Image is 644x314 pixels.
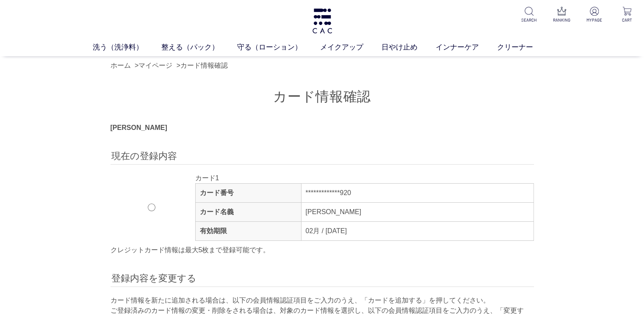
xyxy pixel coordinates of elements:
[381,42,436,53] a: 日やけ止め
[301,221,533,240] td: 02月 / [DATE]
[436,42,497,53] a: インナーケア
[135,61,174,71] li: >
[320,42,381,53] a: メイクアップ
[111,245,534,255] p: クレジットカード情報は最大5枚まで登録可能です。
[519,17,539,23] p: SEARCH
[551,17,572,23] p: RANKING
[161,42,237,53] a: 整える（パック）
[195,202,301,221] th: カード名義
[519,7,539,23] a: SEARCH
[111,62,131,69] a: ホーム
[111,88,534,106] h1: カード情報確認
[111,150,534,165] h2: 現在の登録内容
[180,62,228,69] a: カード情報確認
[301,202,533,221] td: [PERSON_NAME]
[311,8,333,33] img: logo
[195,221,301,240] th: 有効期限
[177,61,230,71] li: >
[111,272,534,287] h2: 登録内容を変更する
[497,42,551,53] a: クリーナー
[195,173,534,183] p: カード1
[195,183,301,202] th: カード番号
[584,7,605,23] a: MYPAGE
[616,17,637,23] p: CART
[237,42,320,53] a: 守る（ローション）
[93,42,161,53] a: 洗う（洗浄料）
[584,17,605,23] p: MYPAGE
[138,62,172,69] a: マイページ
[551,7,572,23] a: RANKING
[616,7,637,23] a: CART
[111,123,534,133] div: [PERSON_NAME]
